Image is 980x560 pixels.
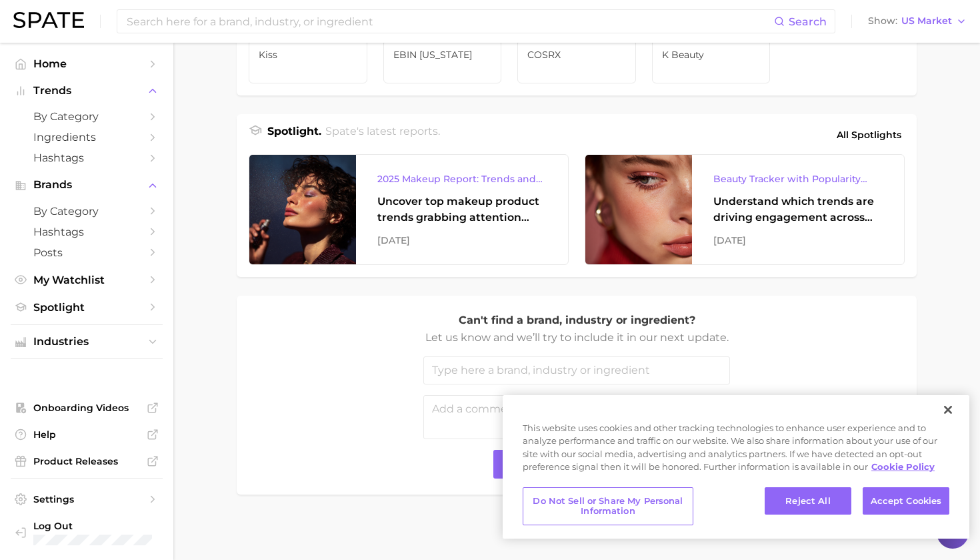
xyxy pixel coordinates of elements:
span: Ingredients [33,131,140,144]
a: Hashtags [11,148,163,168]
input: Search here for a brand, industry, or ingredient [125,10,774,33]
a: Posts [11,242,163,263]
span: Onboarding Videos [33,402,140,414]
a: Ingredients [11,127,163,148]
div: [DATE] [377,232,547,248]
h1: Spotlight. [267,123,321,146]
a: Log out. Currently logged in with e-mail socialmedia@ebinnewyork.com. [11,516,163,549]
span: Spotlight [33,301,140,314]
div: 2025 Makeup Report: Trends and Brands to Watch [377,171,547,187]
span: Show [868,17,897,25]
a: Home [11,53,163,74]
p: Let us know and we’ll try to include it in our next update. [423,329,730,346]
span: My Watchlist [33,274,140,286]
p: Can't find a brand, industry or ingredient? [423,312,730,329]
button: Industries [11,332,163,352]
a: Settings [11,489,163,509]
span: All Spotlights [837,127,901,143]
span: Trends [33,85,140,97]
a: by Category [11,106,163,127]
button: Brands [11,175,163,195]
div: Uncover top makeup product trends grabbing attention across eye, lip, and face makeup, and the br... [377,194,547,226]
span: Search [789,15,827,28]
button: Do Not Sell or Share My Personal Information, Opens the preference center dialog [523,487,693,525]
a: Product Releases [11,451,163,471]
button: Accept Cookies [863,487,949,515]
span: EBIN [US_STATE] [393,49,492,60]
span: by Category [33,205,140,218]
span: Industries [33,336,140,348]
a: Help [11,425,163,445]
div: [DATE] [713,232,883,248]
span: K Beauty [662,49,761,60]
a: 2025 Makeup Report: Trends and Brands to WatchUncover top makeup product trends grabbing attentio... [249,154,569,265]
a: Spotlight [11,297,163,318]
span: Log Out [33,520,165,532]
span: Settings [33,493,140,505]
button: Send Suggestion [493,450,660,479]
div: Beauty Tracker with Popularity Index [713,171,883,187]
div: Understand which trends are driving engagement across platforms in the skin, hair, makeup, and fr... [713,194,883,226]
a: More information about your privacy, opens in a new tab [871,461,935,472]
a: All Spotlights [833,123,905,146]
span: Brands [33,179,140,191]
div: Cookie banner [503,395,969,539]
span: COSRX [527,49,626,60]
div: This website uses cookies and other tracking technologies to enhance user experience and to analy... [503,422,969,481]
span: by Category [33,110,140,123]
span: Kiss [259,49,357,60]
button: Trends [11,81,163,101]
span: Help [33,429,140,441]
button: Close [933,395,963,425]
a: Onboarding Videos [11,398,163,418]
span: Home [33,57,140,70]
span: Product Releases [33,455,140,467]
h2: Spate's latest reports. [325,123,440,146]
a: by Category [11,201,163,222]
span: Hashtags [33,226,140,238]
input: Type here a brand, industry or ingredient [423,356,730,384]
span: US Market [901,17,952,25]
button: ShowUS Market [865,13,970,30]
button: Reject All [765,487,851,515]
a: COSRX [517,39,636,83]
div: Privacy [503,395,969,539]
a: My Watchlist [11,270,163,290]
span: Posts [33,246,140,259]
a: K Beauty [652,39,771,83]
a: Kiss [249,39,367,83]
span: Hashtags [33,152,140,164]
img: SPATE [13,12,84,28]
a: Beauty Tracker with Popularity IndexUnderstand which trends are driving engagement across platfor... [585,154,905,265]
a: Hashtags [11,222,163,242]
a: EBIN [US_STATE] [383,39,502,83]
